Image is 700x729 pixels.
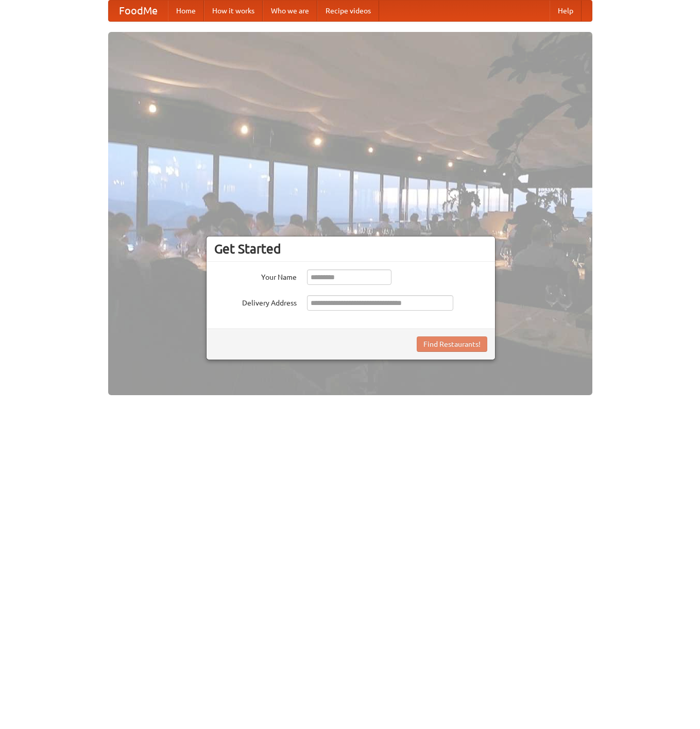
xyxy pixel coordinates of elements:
[550,1,582,21] a: Help
[214,241,487,257] h3: Get Started
[317,1,379,21] a: Recipe videos
[214,295,297,308] label: Delivery Address
[263,1,317,21] a: Who we are
[168,1,204,21] a: Home
[214,269,297,282] label: Your Name
[204,1,263,21] a: How it works
[417,336,487,352] button: Find Restaurants!
[109,1,168,21] a: FoodMe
